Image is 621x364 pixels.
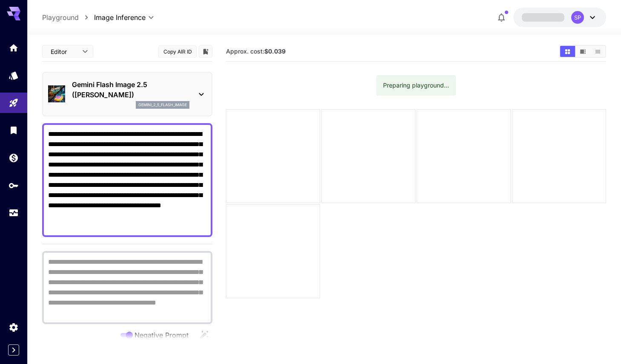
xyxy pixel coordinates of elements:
div: Settings [9,322,19,333]
span: Image Inference [94,12,146,23]
div: Wallet [9,152,19,163]
nav: breadcrumb [42,12,94,23]
div: Show media in grid viewShow media in video viewShow media in list view [559,45,606,58]
div: Home [9,42,19,53]
div: API Keys [9,180,19,191]
div: Preparing playground... [383,78,449,93]
div: Usage [9,208,19,218]
div: Library [9,125,19,135]
button: Show media in list view [590,46,605,57]
span: Editor [51,47,77,56]
a: Playground [42,12,79,23]
div: Models [9,70,19,81]
button: SP [513,8,606,27]
div: Gemini Flash Image 2.5 ([PERSON_NAME])gemini_2_5_flash_image [48,76,206,112]
div: Playground [9,98,19,108]
p: Gemini Flash Image 2.5 ([PERSON_NAME]) [72,79,189,100]
button: Show media in video view [575,46,590,57]
button: Copy AIR ID [158,45,197,58]
button: Expand sidebar [8,344,19,356]
p: gemini_2_5_flash_image [138,102,187,108]
b: $0.039 [264,48,286,55]
span: Approx. cost: [226,48,286,55]
div: SP [571,11,584,24]
button: Add to library [202,46,209,56]
button: Show media in grid view [560,46,575,57]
